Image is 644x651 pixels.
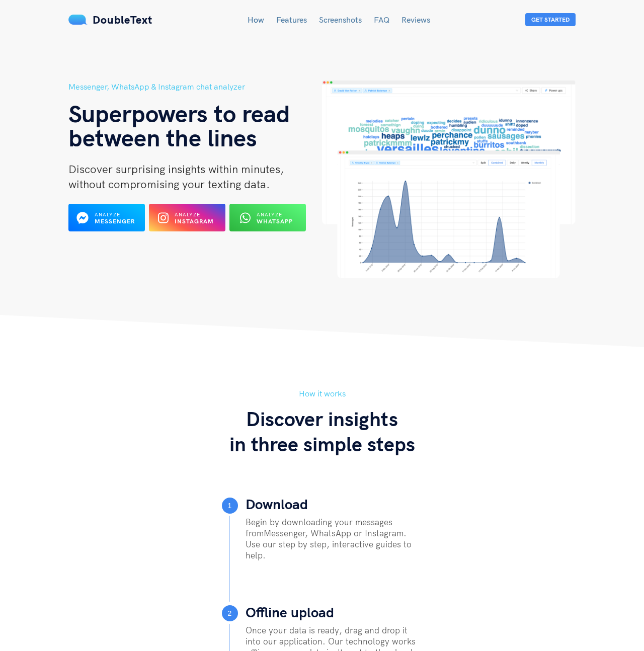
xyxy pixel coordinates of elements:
a: Reviews [401,15,430,25]
span: Analyze [95,211,120,218]
span: Superpowers to read [68,98,290,128]
a: Screenshots [319,15,362,25]
a: DoubleText [68,13,152,27]
span: Discover surprising insights within minutes, [68,162,284,176]
img: mS3x8y1f88AAAAABJRU5ErkJggg== [68,15,88,25]
span: Analyze [175,211,200,218]
b: Messenger [95,217,135,225]
img: hero [322,80,576,278]
h5: Messenger, WhatsApp & Instagram chat analyzer [68,80,322,93]
span: 2 [228,605,232,621]
h3: Discover insights in three simple steps [68,406,576,456]
h4: Download [246,497,308,512]
button: Analyze WhatsApp [229,204,306,231]
a: Analyze Messenger [68,217,145,226]
span: Analyze [257,211,282,218]
b: Instagram [175,217,214,225]
span: 1 [228,498,232,514]
button: Analyze Messenger [68,204,145,231]
h4: Offline upload [246,605,334,620]
b: WhatsApp [257,217,293,225]
button: Analyze Instagram [149,204,225,231]
a: Features [276,15,307,25]
a: Analyze Instagram [149,217,225,226]
button: Get Started [525,13,576,26]
span: between the lines [68,122,257,152]
a: Analyze WhatsApp [229,217,306,226]
a: FAQ [374,15,389,25]
span: without compromising your texting data. [68,177,270,191]
p: Begin by downloading your messages from Messenger, WhatsApp or Instagram . Use our step by step, ... [246,517,423,561]
h5: How it works [68,387,576,400]
span: DoubleText [93,13,152,27]
a: How [248,15,264,25]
